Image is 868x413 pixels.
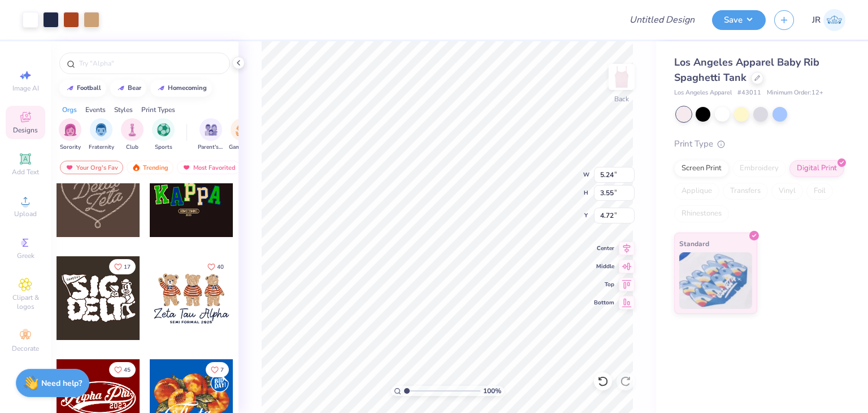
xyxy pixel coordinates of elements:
div: filter for Fraternity [89,118,114,152]
span: Decorate [12,344,39,353]
button: homecoming [150,80,212,97]
span: 40 [217,264,224,270]
img: most_fav.gif [182,164,191,171]
img: Standard [679,252,752,309]
div: homecoming [168,85,207,91]
span: Los Angeles Apparel Baby Rib Spaghetti Tank [674,55,819,84]
img: Game Day Image [236,123,249,136]
span: Standard [679,238,709,249]
img: trend_line.gif [157,85,166,92]
input: Try "Alpha" [78,58,223,69]
span: Image AI [12,84,39,93]
button: Like [206,362,229,377]
div: Your Org's Fav [60,161,123,174]
span: Top [594,281,614,289]
img: Sorority Image [64,123,77,136]
span: Bottom [594,299,614,307]
span: Club [126,143,138,152]
span: Game Day [229,143,255,152]
img: Joshua Ryan Almeida [823,9,845,31]
span: 7 [220,367,224,373]
span: Los Angeles Apparel [674,88,732,98]
div: bear [128,85,141,91]
img: Back [610,66,633,88]
span: Upload [14,209,37,218]
span: Sorority [60,143,81,152]
div: filter for Club [121,118,144,152]
button: bear [110,80,146,97]
img: Parent's Weekend Image [205,123,218,136]
span: Middle [594,263,614,270]
span: Fraternity [89,143,114,152]
div: Vinyl [771,183,803,200]
div: Print Types [141,105,175,115]
button: filter button [198,118,224,152]
button: filter button [89,118,114,152]
div: filter for Sorority [59,118,81,152]
button: filter button [229,118,255,152]
button: filter button [152,118,175,152]
span: JR [812,14,821,27]
button: Like [109,259,136,274]
div: filter for Game Day [229,118,255,152]
span: Minimum Order: 12 + [767,88,823,98]
button: Save [712,10,766,30]
img: Club Image [126,123,138,136]
div: Print Type [674,137,845,150]
span: 45 [124,367,131,373]
button: filter button [59,118,81,152]
img: most_fav.gif [65,164,74,171]
strong: Need help? [41,378,82,389]
span: Center [594,244,614,252]
button: Like [202,259,229,274]
span: Parent's Weekend [198,143,224,152]
button: Like [109,362,136,377]
span: # 43011 [737,88,761,98]
img: trend_line.gif [116,85,125,92]
div: football [77,85,101,91]
div: Digital Print [789,160,844,177]
div: Transfers [723,183,768,200]
div: Rhinestones [674,205,729,222]
div: Events [85,105,106,115]
div: filter for Sports [152,118,175,152]
span: 100 % [483,386,501,396]
button: filter button [121,118,144,152]
div: filter for Parent's Weekend [198,118,224,152]
div: Embroidery [732,160,786,177]
div: Back [614,94,629,104]
div: Screen Print [674,160,729,177]
button: football [59,80,106,97]
img: trending.gif [132,164,141,171]
div: Trending [127,161,173,174]
span: Sports [155,143,172,152]
div: Most Favorited [177,161,241,174]
div: Applique [674,183,719,200]
span: Designs [13,126,38,135]
input: Untitled Design [620,8,704,31]
img: trend_line.gif [66,85,75,92]
span: 17 [124,264,131,270]
a: JR [812,9,845,31]
div: Foil [806,183,833,200]
span: Add Text [12,167,39,177]
span: Greek [17,251,34,260]
div: Styles [114,105,133,115]
div: Orgs [62,105,77,115]
img: Fraternity Image [95,123,107,136]
span: Clipart & logos [6,293,45,311]
img: Sports Image [157,123,170,136]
